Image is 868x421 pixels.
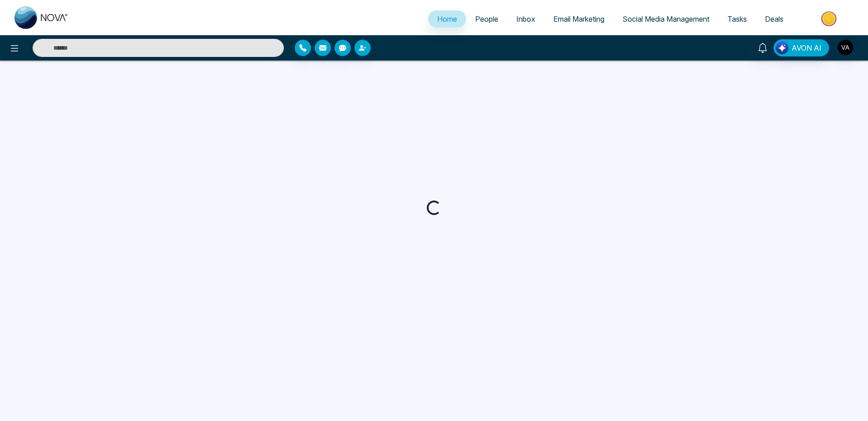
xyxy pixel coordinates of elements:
img: Nova CRM Logo [14,6,69,29]
span: Social Media Management [623,14,709,23]
span: Tasks [727,14,747,23]
a: People [466,10,507,28]
img: Lead Flow [776,42,788,54]
a: Inbox [507,10,544,28]
a: Deals [756,10,793,28]
button: AVON AI [774,39,829,56]
a: Email Marketing [544,10,613,28]
span: AVON AI [792,42,821,53]
span: Inbox [516,14,535,23]
span: Deals [765,14,783,23]
span: Home [437,14,457,23]
a: Tasks [718,10,756,28]
img: Market-place.gif [797,9,863,29]
span: Email Marketing [553,14,604,23]
span: People [475,14,498,23]
a: Home [428,10,466,28]
img: User Avatar [838,40,853,55]
a: Social Media Management [613,10,718,28]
